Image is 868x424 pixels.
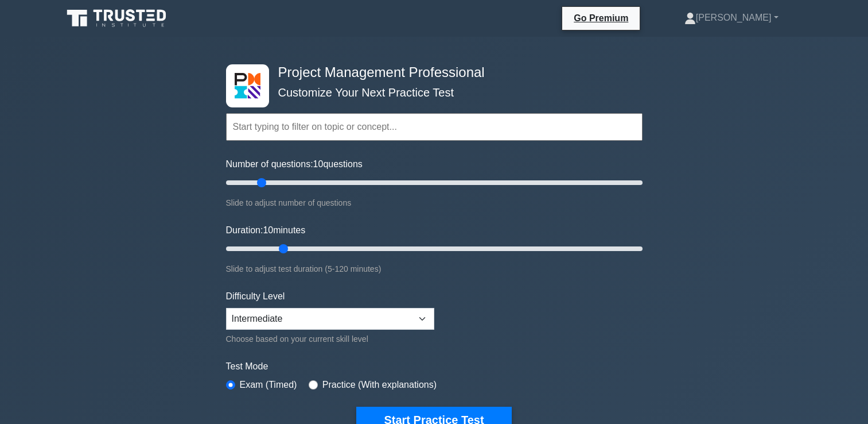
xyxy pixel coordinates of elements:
[240,378,297,392] label: Exam (Timed)
[226,223,306,237] label: Duration: minutes
[226,360,643,373] label: Test Mode
[322,378,437,392] label: Practice (With explanations)
[226,113,643,141] input: Start typing to filter on topic or concept...
[567,11,635,25] a: Go Premium
[274,64,586,81] h4: Project Management Professional
[226,157,363,171] label: Number of questions: questions
[226,290,285,303] label: Difficulty Level
[226,196,643,210] div: Slide to adjust number of questions
[313,159,324,169] span: 10
[263,225,273,235] span: 10
[226,262,643,276] div: Slide to adjust test duration (5-120 minutes)
[657,6,806,29] a: [PERSON_NAME]
[226,332,434,346] div: Choose based on your current skill level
